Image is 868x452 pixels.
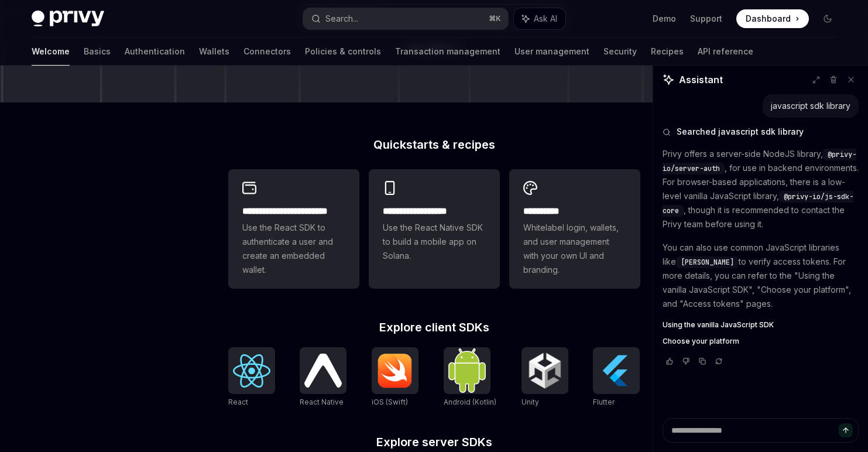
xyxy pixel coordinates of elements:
[228,436,640,448] h2: Explore server SDKs
[514,37,589,66] a: User management
[663,337,859,346] a: Choose your platform
[228,321,640,333] h2: Explore client SDKs
[233,354,270,388] img: React
[325,12,358,26] div: Search...
[300,398,344,406] span: React Native
[372,398,408,406] span: iOS (Swift)
[663,337,739,346] span: Choose your platform
[651,37,684,66] a: Recipes
[369,169,500,289] a: **** **** **** ***Use the React Native SDK to build a mobile app on Solana.
[593,347,640,408] a: FlutterFlutter
[304,354,342,387] img: React Native
[603,37,637,66] a: Security
[84,37,111,66] a: Basics
[677,126,804,138] span: Searched javascript sdk library
[736,9,809,28] a: Dashboard
[372,347,418,408] a: iOS (Swift)iOS (Swift)
[305,37,381,66] a: Policies & controls
[818,9,837,28] button: Toggle dark mode
[395,37,500,66] a: Transaction management
[444,347,496,408] a: Android (Kotlin)Android (Kotlin)
[243,37,291,66] a: Connectors
[228,347,275,408] a: ReactReact
[598,352,635,389] img: Flutter
[125,37,185,66] a: Authentication
[663,126,859,138] button: Searched javascript sdk library
[663,320,774,330] span: Using the vanilla JavaScript SDK
[303,8,508,29] button: Search...⌘K
[663,147,859,231] p: Privy offers a server-side NodeJS library, , for use in backend environments. For browser-based a...
[32,37,70,66] a: Welcome
[593,398,615,406] span: Flutter
[663,320,859,330] a: Using the vanilla JavaScript SDK
[653,13,676,25] a: Demo
[242,221,345,277] span: Use the React SDK to authenticate a user and create an embedded wallet.
[534,13,557,25] span: Ask AI
[839,423,853,437] button: Send message
[522,398,539,406] span: Unity
[376,353,414,388] img: iOS (Swift)
[523,221,626,277] span: Whitelabel login, wallets, and user management with your own UI and branding.
[522,347,568,408] a: UnityUnity
[199,37,229,66] a: Wallets
[771,100,850,112] div: javascript sdk library
[679,73,723,87] span: Assistant
[690,13,722,25] a: Support
[32,11,104,27] img: dark logo
[228,139,640,150] h2: Quickstarts & recipes
[383,221,486,263] span: Use the React Native SDK to build a mobile app on Solana.
[228,398,248,406] span: React
[509,169,640,289] a: **** *****Whitelabel login, wallets, and user management with your own UI and branding.
[448,348,486,392] img: Android (Kotlin)
[300,347,346,408] a: React NativeReact Native
[526,352,564,389] img: Unity
[698,37,753,66] a: API reference
[681,258,734,267] span: [PERSON_NAME]
[746,13,791,25] span: Dashboard
[489,14,501,23] span: ⌘ K
[663,241,859,311] p: You can also use common JavaScript libraries like to verify access tokens. For more details, you ...
[514,8,565,29] button: Ask AI
[444,398,496,406] span: Android (Kotlin)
